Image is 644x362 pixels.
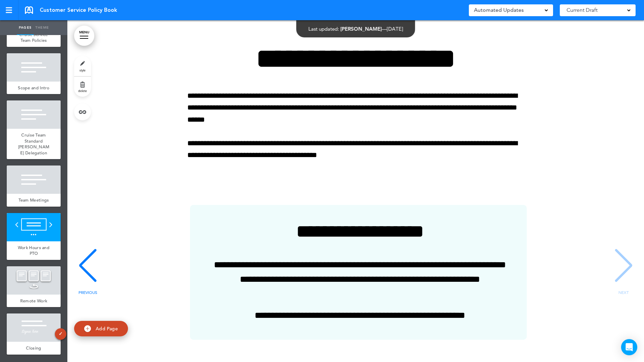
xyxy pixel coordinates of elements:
div: Previous slide [77,255,98,289]
span: Current Draft [567,5,598,15]
span: Scope and Intro [18,85,50,91]
span: PREVIOUS [78,291,97,295]
span: [DATE] [387,26,403,32]
a: Closing ✓ [7,342,61,355]
span: [PERSON_NAME] [341,26,382,32]
a: Team Meetings [7,194,61,207]
span: Team Meetings [19,197,49,203]
a: Add Page [74,321,128,337]
span: Closing [26,345,41,351]
span: Add Page [96,326,118,332]
a: Pages [17,20,34,35]
div: Open Intercom Messenger [621,339,637,355]
span: style [79,68,86,72]
a: delete [74,77,91,97]
span: Cruise Team Standard [PERSON_NAME] Delegation [18,132,49,156]
a: Work Hours and PTO [7,241,61,260]
a: Cruise Team Standard [PERSON_NAME] Delegation [7,129,61,159]
div: — [309,26,403,31]
span: Last updated: [309,26,339,32]
span: delete [78,89,87,93]
span: Customer Service Policy Book [40,6,117,14]
a: Scope and Intro [7,82,61,94]
span: ✓ [55,328,66,340]
span: Remote Work [20,298,47,304]
span: Automated Updates [474,5,524,15]
a: style [74,56,91,76]
a: MENU [74,26,94,46]
a: Remote Work [7,295,61,307]
div: 5 / 5 [79,205,637,340]
img: add.svg [84,325,91,332]
a: Theme [34,20,51,35]
span: Work Hours and PTO [18,245,50,257]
